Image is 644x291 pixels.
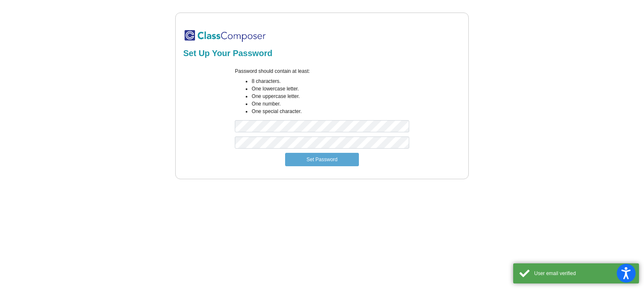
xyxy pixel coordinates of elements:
[252,77,409,85] li: 8 characters.
[235,67,310,75] label: Password should contain at least:
[252,100,409,108] li: One number.
[183,48,461,58] h2: Set Up Your Password
[252,85,409,93] li: One lowercase letter.
[252,93,409,100] li: One uppercase letter.
[534,270,633,277] div: User email verified
[252,108,409,115] li: One special character.
[285,153,359,166] button: Set Password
